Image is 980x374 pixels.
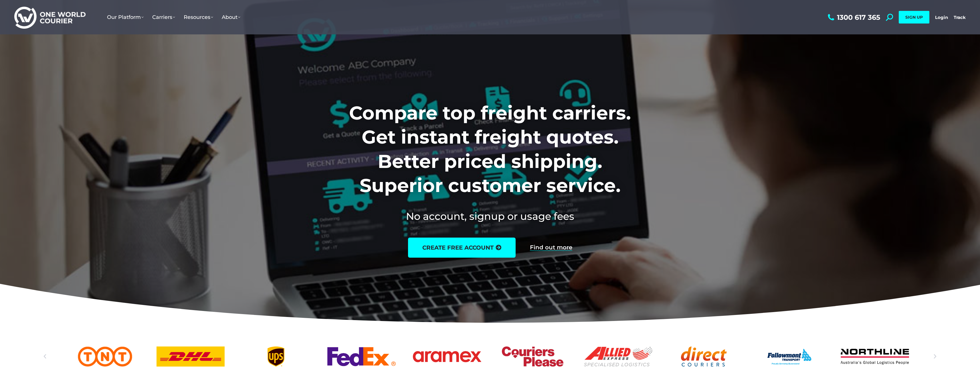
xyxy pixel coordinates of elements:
div: 7 / 25 [498,346,567,367]
h1: Compare top freight carriers. Get instant freight quotes. Better priced shipping. Superior custom... [311,101,669,198]
a: Aramex_logo [413,346,481,367]
a: Allied Express logo [584,346,652,367]
div: 5 / 25 [327,346,396,367]
div: 11 / 25 [841,346,909,367]
a: Carriers [148,8,179,26]
h2: No account, signup or usage fees [311,209,669,223]
a: Northline logo [841,346,909,367]
a: FedEx logo [327,346,396,367]
a: Followmont transoirt web logo [755,346,823,367]
a: Resources [179,8,217,26]
span: About [222,14,240,20]
a: Login [935,15,948,20]
a: Direct Couriers logo [670,346,738,367]
a: Our Platform [103,8,148,26]
a: Track [954,15,966,20]
a: TNT logo Australian freight company [71,346,139,367]
a: 1300 617 365 [826,14,880,21]
div: Slides [71,346,909,367]
div: 9 / 25 [670,346,738,367]
a: DHl logo [156,346,225,367]
div: 8 / 25 [584,346,652,367]
span: SIGN UP [905,15,923,20]
a: About [217,8,245,26]
div: 4 / 25 [242,346,310,367]
div: 3 / 25 [156,346,225,367]
a: SIGN UP [899,11,929,24]
div: 6 / 25 [413,346,481,367]
a: create free account [408,238,516,258]
img: One World Courier [14,6,86,29]
div: 2 / 25 [71,346,139,367]
span: Our Platform [107,14,144,20]
span: Resources [184,14,213,20]
a: UPS logo [242,346,310,367]
a: Find out more [530,244,572,251]
span: Carriers [152,14,175,20]
div: 10 / 25 [755,346,823,367]
a: Couriers Please logo [498,346,567,367]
